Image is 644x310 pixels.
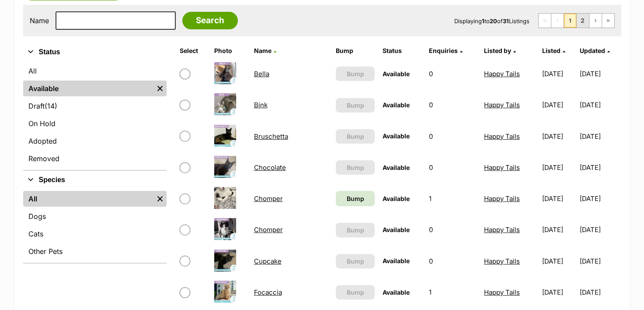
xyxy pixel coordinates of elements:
[580,59,620,89] td: [DATE]
[539,14,551,28] span: First page
[490,18,497,25] strong: 20
[23,174,167,186] button: Species
[336,223,374,237] button: Bump
[542,47,560,54] span: Listed
[383,132,410,140] span: Available
[539,121,579,151] td: [DATE]
[551,14,564,28] span: Previous page
[23,63,167,79] a: All
[254,163,286,172] a: Chocolate
[153,81,167,96] a: Remove filter
[336,191,374,206] a: Bump
[383,101,410,109] span: Available
[425,215,480,245] td: 0
[346,163,364,172] span: Bump
[211,44,249,58] th: Photo
[383,226,410,233] span: Available
[254,101,268,109] a: Bink
[23,61,167,170] div: Status
[254,225,283,234] a: Chomper
[254,288,282,296] a: Focaccia
[484,288,520,296] a: Happy Tails
[429,47,458,54] span: translation missing: en.admin.listings.index.attributes.enquiries
[30,17,49,25] label: Name
[23,46,167,58] button: Status
[23,81,153,96] a: Available
[580,47,610,54] a: Updated
[484,163,520,172] a: Happy Tails
[484,70,520,78] a: Happy Tails
[383,164,410,171] span: Available
[346,257,364,266] span: Bump
[23,133,167,149] a: Adopted
[23,116,167,131] a: On Hold
[577,14,589,28] a: Page 2
[484,132,520,141] a: Happy Tails
[346,132,364,141] span: Bump
[425,183,480,214] td: 1
[539,183,579,214] td: [DATE]
[23,98,167,114] a: Draft
[254,194,283,203] a: Chomper
[484,47,516,54] a: Listed by
[336,254,374,268] button: Bump
[346,288,364,297] span: Bump
[542,47,565,54] a: Listed
[383,257,410,264] span: Available
[580,152,620,183] td: [DATE]
[580,215,620,245] td: [DATE]
[23,243,167,259] a: Other Pets
[503,18,509,25] strong: 31
[564,14,576,28] span: Page 1
[336,285,374,299] button: Bump
[383,70,410,77] span: Available
[580,47,605,54] span: Updated
[580,277,620,307] td: [DATE]
[589,14,602,28] a: Next page
[383,195,410,202] span: Available
[346,101,364,110] span: Bump
[539,215,579,245] td: [DATE]
[336,160,374,175] button: Bump
[176,44,210,58] th: Select
[336,129,374,144] button: Bump
[484,47,511,54] span: Listed by
[602,14,614,28] a: Last page
[45,101,57,111] span: (14)
[379,44,425,58] th: Status
[383,289,410,296] span: Available
[484,101,520,109] a: Happy Tails
[580,90,620,120] td: [DATE]
[153,191,167,207] a: Remove filter
[539,246,579,276] td: [DATE]
[425,246,480,276] td: 0
[254,70,269,78] a: Bella
[425,152,480,183] td: 0
[539,277,579,307] td: [DATE]
[182,12,238,29] input: Search
[484,225,520,234] a: Happy Tails
[336,98,374,113] button: Bump
[23,189,167,263] div: Species
[23,151,167,166] a: Removed
[429,47,463,54] a: Enquiries
[425,59,480,89] td: 0
[482,18,484,25] strong: 1
[336,67,374,81] button: Bump
[425,277,480,307] td: 1
[539,152,579,183] td: [DATE]
[332,44,378,58] th: Bump
[454,18,529,25] span: Displaying to of Listings
[539,90,579,120] td: [DATE]
[484,194,520,203] a: Happy Tails
[254,47,272,54] span: Name
[580,246,620,276] td: [DATE]
[23,226,167,242] a: Cats
[580,183,620,214] td: [DATE]
[539,59,579,89] td: [DATE]
[254,132,288,141] a: Bruschetta
[538,13,615,28] nav: Pagination
[425,121,480,151] td: 0
[346,69,364,78] span: Bump
[346,225,364,235] span: Bump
